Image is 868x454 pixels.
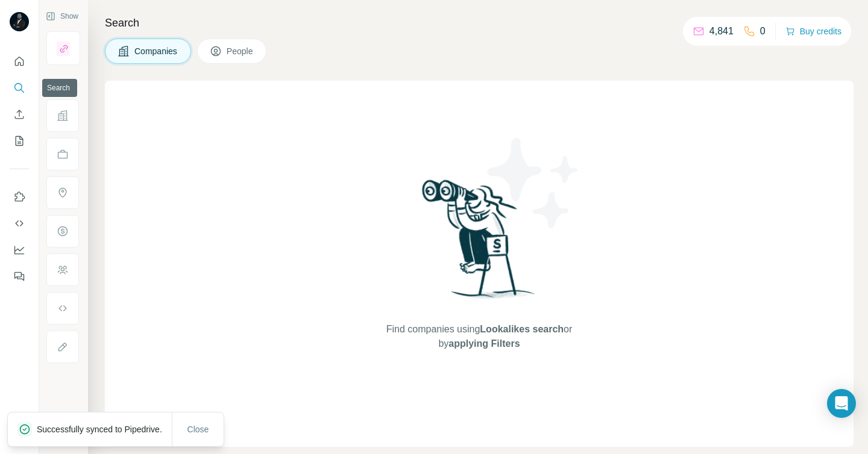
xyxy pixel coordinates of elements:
[10,213,29,234] button: Use Surfe API
[383,322,576,351] span: Find companies using or by
[187,423,209,435] span: Close
[760,24,766,39] p: 0
[105,14,854,31] h4: Search
[10,51,29,72] button: Quick start
[37,7,87,25] button: Show
[479,129,588,237] img: Surfe Illustration - Stars
[448,338,520,349] span: applying Filters
[10,266,29,287] button: Feedback
[179,418,218,440] button: Close
[10,186,29,208] button: Use Surfe on LinkedIn
[37,423,172,435] p: Successfully synced to Pipedrive.
[785,23,841,40] button: Buy credits
[134,45,178,57] span: Companies
[10,130,29,152] button: My lists
[10,104,29,125] button: Enrich CSV
[10,77,29,99] button: Search
[827,389,856,418] div: Open Intercom Messenger
[480,324,564,334] span: Lookalikes search
[227,45,254,57] span: People
[10,12,29,31] img: Avatar
[10,239,29,261] button: Dashboard
[709,24,734,39] p: 4,841
[417,176,542,311] img: Surfe Illustration - Woman searching with binoculars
